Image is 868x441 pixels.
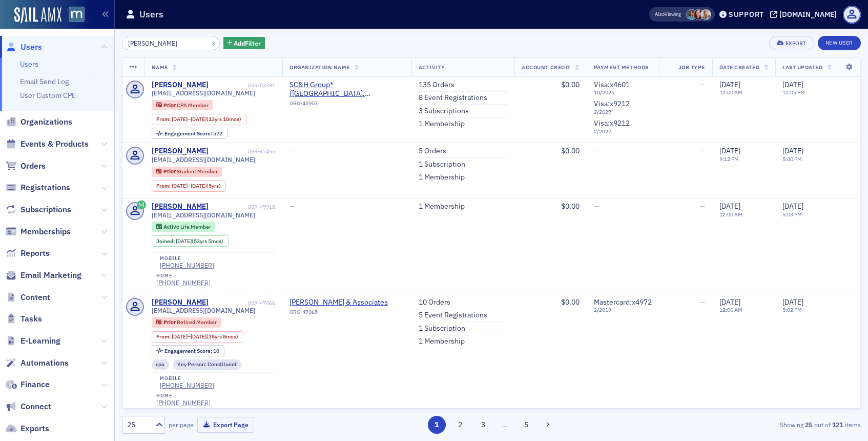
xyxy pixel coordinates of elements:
[164,131,222,136] div: 572
[518,416,535,434] button: 5
[156,393,211,399] div: home
[20,270,81,281] span: Email Marketing
[20,116,72,128] span: Organizations
[152,64,168,71] span: Name
[152,147,209,156] div: [PERSON_NAME]
[156,279,211,287] a: [PHONE_NUMBER]
[156,399,211,407] a: [PHONE_NUMBER]
[561,80,580,89] span: $0.00
[719,89,742,96] time: 12:00 AM
[594,146,600,155] span: —
[522,64,570,71] span: Account Credit
[451,416,469,434] button: 2
[172,115,188,123] span: [DATE]
[160,375,214,382] div: mobile
[152,211,255,219] span: [EMAIL_ADDRESS][DOMAIN_NAME]
[223,37,265,50] button: AddFilter
[290,309,388,319] div: ORG-47065
[6,313,42,325] a: Tasks
[419,81,454,90] a: 135 Orders
[594,202,600,211] span: —
[678,64,705,71] span: Job Type
[152,359,170,370] div: cpa
[14,7,61,24] img: SailAMX
[163,318,177,326] span: Prior
[20,182,70,193] span: Registrations
[686,9,697,20] span: Margaret DeRoose
[6,226,71,237] a: Memberships
[290,81,404,98] a: SC&H Group* ([GEOGRAPHIC_DATA], [GEOGRAPHIC_DATA])
[164,347,213,354] span: Engagement Score :
[152,298,209,307] a: [PERSON_NAME]
[594,80,630,89] span: Visa : x4601
[786,41,807,46] div: Export
[122,36,220,50] input: Search…
[561,202,580,211] span: $0.00
[719,64,759,71] span: Date Created
[127,419,150,430] div: 25
[20,161,46,172] span: Orders
[152,81,209,90] div: [PERSON_NAME]
[290,81,404,98] span: SC&H Group* (Sparks Glencoe, MD)
[6,292,50,303] a: Content
[782,80,803,89] span: [DATE]
[6,182,70,193] a: Registrations
[594,118,630,128] span: Visa : x9212
[152,114,246,125] div: From: 2010-08-24 00:00:00
[61,7,85,24] a: View Homepage
[729,10,764,19] div: Support
[177,168,218,175] span: Student Member
[561,297,580,307] span: $0.00
[6,270,81,281] a: Email Marketing
[290,64,350,71] span: Organization Name
[152,222,216,232] div: Active: Active: Life Member
[419,93,487,103] a: 8 Event Registrations
[191,115,206,123] span: [DATE]
[419,298,450,307] a: 10 Orders
[699,202,705,211] span: —
[152,202,209,211] div: [PERSON_NAME]
[160,262,214,269] a: [PHONE_NUMBER]
[156,224,211,230] a: Active Life Member
[719,202,740,211] span: [DATE]
[209,38,218,47] button: ×
[156,168,217,175] a: Prior Student Member
[20,423,49,434] span: Exports
[419,107,469,116] a: 3 Subscriptions
[594,99,630,108] span: Visa : x9212
[290,100,404,110] div: ORG-43903
[176,238,223,245] div: (53yrs 5mos)
[419,147,446,156] a: 5 Orders
[719,146,740,155] span: [DATE]
[164,130,213,137] span: Engagement Score :
[419,337,465,346] a: 1 Membership
[6,379,50,390] a: Finance
[818,36,861,50] a: New User
[20,335,60,347] span: E-Learning
[843,6,861,24] span: Profile
[719,80,740,89] span: [DATE]
[152,235,229,247] div: Joined: 1972-04-18 00:00:00
[419,311,487,320] a: 5 Event Registrations
[700,9,711,20] span: Emily Trott
[163,223,180,230] span: Active
[177,318,217,326] span: Retired Member
[770,11,840,18] button: [DOMAIN_NAME]
[6,423,49,434] a: Exports
[419,324,465,333] a: 1 Subscription
[6,161,46,172] a: Orders
[163,168,177,175] span: Prior
[782,64,822,71] span: Last Updated
[803,420,814,429] strong: 25
[699,146,705,155] span: —
[156,183,172,189] span: From :
[139,8,163,21] h1: Users
[6,204,71,215] a: Subscriptions
[180,223,211,230] span: Life Member
[498,420,512,429] span: …
[6,248,50,259] a: Reports
[169,420,194,429] label: per page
